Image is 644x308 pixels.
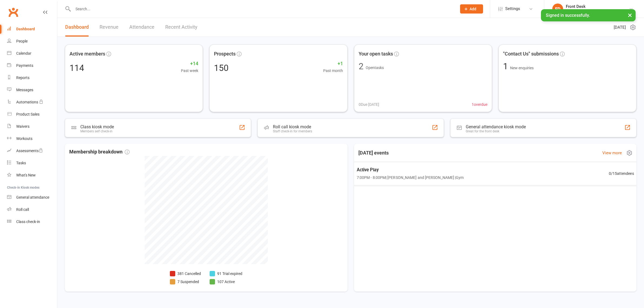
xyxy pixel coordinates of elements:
[546,13,590,18] span: Signed in successfully.
[7,204,57,216] a: Roll call
[16,39,28,43] div: People
[16,88,33,92] div: Messages
[323,68,343,74] span: Past month
[566,4,629,9] div: Front Desk
[214,50,236,58] span: Prospects
[273,129,312,133] div: Staff check-in for members
[6,5,20,19] a: Clubworx
[609,170,634,176] span: 0 / 15 attendees
[129,18,154,37] a: Attendance
[7,216,57,228] a: Class kiosk mode
[70,64,84,72] div: 114
[16,149,43,153] div: Assessments
[16,173,36,177] div: What's New
[65,18,89,37] a: Dashboard
[16,100,38,104] div: Automations
[503,61,510,71] span: 1
[16,136,32,141] div: Workouts
[7,191,57,204] a: General attendance kiosk mode
[7,145,57,157] a: Assessments
[7,35,57,47] a: People
[460,4,483,14] button: Add
[602,150,622,156] a: View more
[71,5,453,13] input: Search...
[625,9,635,21] button: ×
[16,207,29,212] div: Roll call
[16,161,26,165] div: Tasks
[7,133,57,145] a: Workouts
[7,72,57,84] a: Reports
[505,3,520,15] span: Settings
[7,157,57,169] a: Tasks
[323,60,343,68] span: +1
[16,27,35,31] div: Dashboard
[100,18,118,37] a: Revenue
[7,120,57,133] a: Waivers
[503,50,559,58] span: "Contact Us" submissions
[466,129,526,133] div: Great for the front desk
[7,96,57,108] a: Automations
[7,23,57,35] a: Dashboard
[359,101,379,107] span: 0 Due [DATE]
[472,101,487,107] span: 1 overdue
[7,84,57,96] a: Messages
[273,124,312,129] div: Roll call kiosk mode
[359,62,364,71] div: 2
[16,219,40,224] div: Class check-in
[7,108,57,120] a: Product Sales
[354,148,393,158] h3: [DATE] events
[510,66,534,70] span: New enquiries
[7,47,57,60] a: Calendar
[356,166,464,173] span: Active Play
[366,65,384,70] span: Open tasks
[16,51,31,55] div: Calendar
[16,195,49,199] div: General attendance
[566,9,629,14] div: Kids Unlimited - [GEOGRAPHIC_DATA]
[165,18,197,37] a: Recent Activity
[181,68,198,74] span: Past week
[466,124,526,129] div: General attendance kiosk mode
[7,60,57,72] a: Payments
[69,148,130,156] span: Membership breakdown
[16,112,39,116] div: Product Sales
[7,169,57,181] a: What's New
[16,124,29,129] div: Waivers
[80,124,114,129] div: Class kiosk mode
[210,279,242,285] li: 107 Active
[181,60,198,68] span: +14
[170,279,201,285] li: 7 Suspended
[470,7,476,11] span: Add
[16,63,33,68] div: Payments
[356,174,464,181] span: 7:00PM - 8:00PM | [PERSON_NAME] and [PERSON_NAME] | Gym
[214,64,229,72] div: 150
[614,24,626,31] span: [DATE]
[80,129,114,133] div: Members self check-in
[359,50,393,58] span: Your open tasks
[170,271,201,277] li: 381 Cancelled
[16,76,29,80] div: Reports
[552,4,563,14] div: FD
[70,50,105,58] span: Active members
[210,271,242,277] li: 91 Trial expired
